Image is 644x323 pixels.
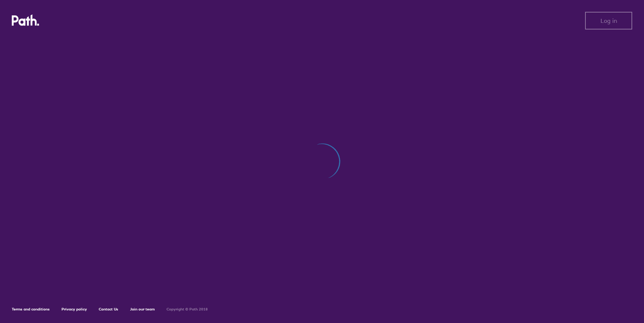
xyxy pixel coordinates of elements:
[130,307,155,312] a: Join our team
[12,307,50,312] a: Terms and conditions
[62,307,87,312] a: Privacy policy
[99,307,118,312] a: Contact Us
[167,307,208,312] h6: Copyright © Path 2018
[585,12,632,29] button: Log in
[601,17,617,24] span: Log in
